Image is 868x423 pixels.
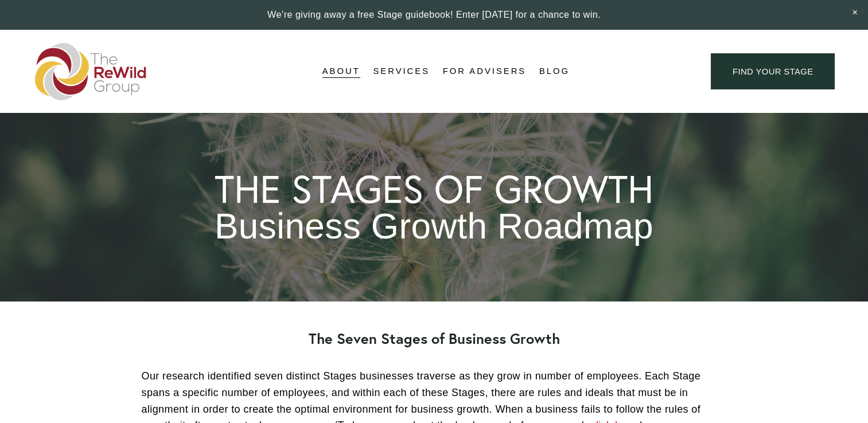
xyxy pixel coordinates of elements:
a: folder dropdown [322,63,360,80]
h1: THE STAGES OF GROWTH [215,170,653,209]
span: About [322,64,360,79]
strong: The Seven Stages of Business Growth [309,329,560,348]
p: Business Growth Roadmap [215,209,653,244]
img: The ReWild Group [35,43,147,100]
a: folder dropdown [373,63,430,80]
span: Services [373,64,430,79]
a: For Advisers [443,63,526,80]
a: Blog [539,63,570,80]
a: find your stage [711,53,835,89]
